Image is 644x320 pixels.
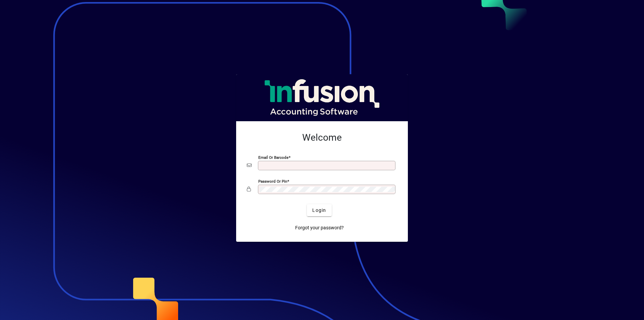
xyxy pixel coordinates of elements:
[295,224,344,231] span: Forgot your password?
[312,207,326,214] span: Login
[258,155,288,160] mat-label: Email or Barcode
[258,179,287,184] mat-label: Password or Pin
[307,204,331,216] button: Login
[247,132,397,143] h2: Welcome
[292,222,346,234] a: Forgot your password?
